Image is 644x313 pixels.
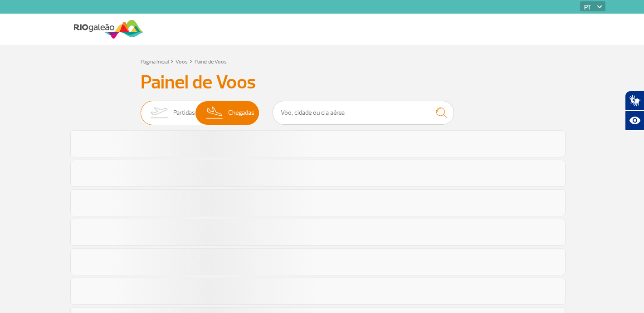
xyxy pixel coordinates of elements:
a: Voos [176,59,188,65]
div: Plugin de acessibilidade da Hand Talk. [625,91,644,131]
a: Página Inicial [141,59,169,65]
a: > [171,56,174,66]
input: Voo, cidade ou cia aérea [273,101,454,125]
img: slider-desembarque [201,101,228,125]
a: Painel de Voos [195,59,227,65]
a: > [190,56,193,66]
h3: Painel de Voos [141,71,503,94]
button: Abrir tradutor de língua de sinais. [625,91,644,111]
span: Chegadas [228,101,254,125]
span: Partidas [173,101,195,125]
img: slider-embarque [145,101,173,125]
button: Abrir recursos assistivos. [625,111,644,131]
